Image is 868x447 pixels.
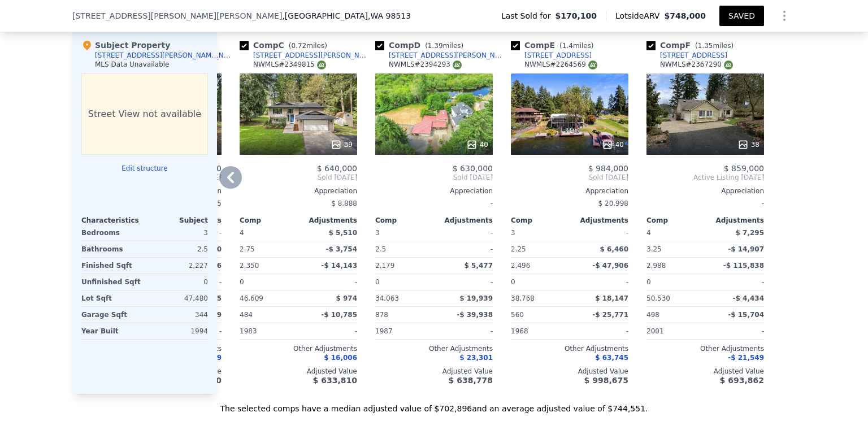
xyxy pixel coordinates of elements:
span: -$ 3,754 [326,245,357,253]
div: Adjusted Value [646,367,764,376]
span: -$ 25,771 [592,311,628,319]
a: [STREET_ADDRESS] [511,51,592,60]
span: -$ 47,906 [592,262,628,270]
div: 39 [331,139,353,150]
span: $ 5,477 [465,262,493,270]
div: - [436,225,493,241]
div: [STREET_ADDRESS][PERSON_NAME][PERSON_NAME] [95,51,222,60]
span: 46,609 [240,294,263,302]
div: Year Built [81,323,142,339]
div: NWMLS # 2367290 [660,60,733,70]
span: 3 [511,229,515,237]
div: Comp E [511,40,598,51]
div: - [646,196,764,211]
div: Adjusted Value [240,367,357,376]
div: Comp [375,216,434,225]
span: 4 [240,229,244,237]
span: $ 16,006 [324,354,357,362]
a: [STREET_ADDRESS] [646,51,727,60]
span: Lotside ARV [615,10,664,21]
div: 47,480 [147,290,208,306]
a: [STREET_ADDRESS][PERSON_NAME][PERSON_NAME] [375,51,506,60]
div: Other Adjustments [646,344,764,353]
span: $ 7,295 [736,229,764,237]
span: 878 [375,311,388,319]
span: Active Listing [DATE] [646,173,764,182]
div: 1968 [511,323,567,339]
span: $ 19,939 [459,294,493,302]
div: 2.75 [240,241,296,257]
div: Lot Sqft [81,290,142,306]
span: $ 640,000 [317,164,357,173]
span: Sold [DATE] [375,173,493,182]
span: 0 [511,278,515,286]
div: Appreciation [646,186,764,196]
div: Comp [511,216,570,225]
span: 38,768 [511,294,535,302]
button: SAVED [719,6,764,26]
span: $ 20,998 [598,199,628,207]
span: ( miles) [691,42,738,50]
a: [STREET_ADDRESS][PERSON_NAME] [240,51,371,60]
div: 1983 [240,323,296,339]
div: - [301,274,357,290]
div: 3 [147,225,208,241]
div: Adjustments [705,216,764,225]
span: 1.4 [562,42,573,50]
div: Other Adjustments [375,344,493,353]
span: $ 5,510 [329,229,357,237]
img: NWMLS Logo [588,60,597,70]
span: $ 18,147 [595,294,628,302]
div: MLS Data Unavailable [95,60,170,69]
div: 2.5 [147,241,208,257]
div: [STREET_ADDRESS] [524,51,592,60]
div: 1987 [375,323,432,339]
span: 498 [646,311,659,319]
span: 4 [646,229,651,237]
span: Sold [DATE] [511,173,628,182]
div: - [708,323,764,339]
div: NWMLS # 2394293 [389,60,462,70]
button: Edit structure [81,164,208,173]
div: Bathrooms [81,241,142,257]
div: NWMLS # 2264569 [524,60,597,70]
div: [STREET_ADDRESS][PERSON_NAME] [253,51,371,60]
span: $ 63,745 [595,354,628,362]
span: $748,000 [664,11,706,20]
div: - [572,323,628,339]
div: - [708,274,764,290]
span: 2,179 [375,262,394,270]
div: - [436,274,493,290]
span: , WA 98513 [368,11,411,20]
div: 0 [147,274,208,290]
span: 2,496 [511,262,530,270]
span: 2,988 [646,262,666,270]
div: Comp C [240,40,332,51]
span: $ 984,000 [588,164,628,173]
div: - [301,323,357,339]
div: Comp [646,216,705,225]
div: 40 [466,139,488,150]
span: Last Sold for [501,10,555,21]
span: $ 8,888 [331,199,357,207]
span: $ 633,810 [313,376,357,385]
div: Garage Sqft [81,307,142,323]
div: Unfinished Sqft [81,274,142,290]
span: -$ 15,704 [728,311,764,319]
div: Adjustments [570,216,628,225]
span: -$ 21,549 [728,354,764,362]
div: Appreciation [511,186,628,196]
div: Comp D [375,40,468,51]
span: -$ 4,434 [733,294,764,302]
div: 38 [737,139,759,150]
div: Comp F [646,40,738,51]
span: Sold [DATE] [240,173,357,182]
div: - [572,225,628,241]
div: 3.25 [646,241,703,257]
div: NWMLS # 2349815 [253,60,326,70]
div: 2.25 [511,241,567,257]
div: Other Adjustments [240,344,357,353]
div: - [572,274,628,290]
div: [STREET_ADDRESS] [660,51,727,60]
span: , [GEOGRAPHIC_DATA] [282,10,411,21]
